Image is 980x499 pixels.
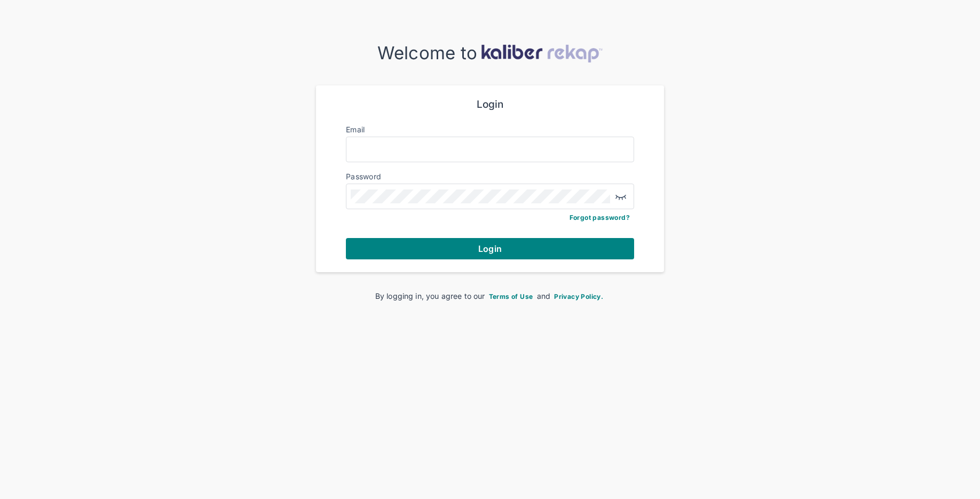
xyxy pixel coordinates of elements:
[333,290,647,302] div: By logging in, you agree to our and
[346,125,365,134] label: Email
[570,213,630,221] a: Forgot password?
[346,238,634,259] button: Login
[552,291,605,300] a: Privacy Policy.
[554,292,603,300] span: Privacy Policy.
[346,98,634,111] div: Login
[614,190,627,203] img: eye-closed.fa43b6e4.svg
[478,243,502,254] span: Login
[346,172,381,181] label: Password
[489,292,533,300] span: Terms of Use
[481,44,603,62] img: kaliber-logo
[487,291,535,300] a: Terms of Use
